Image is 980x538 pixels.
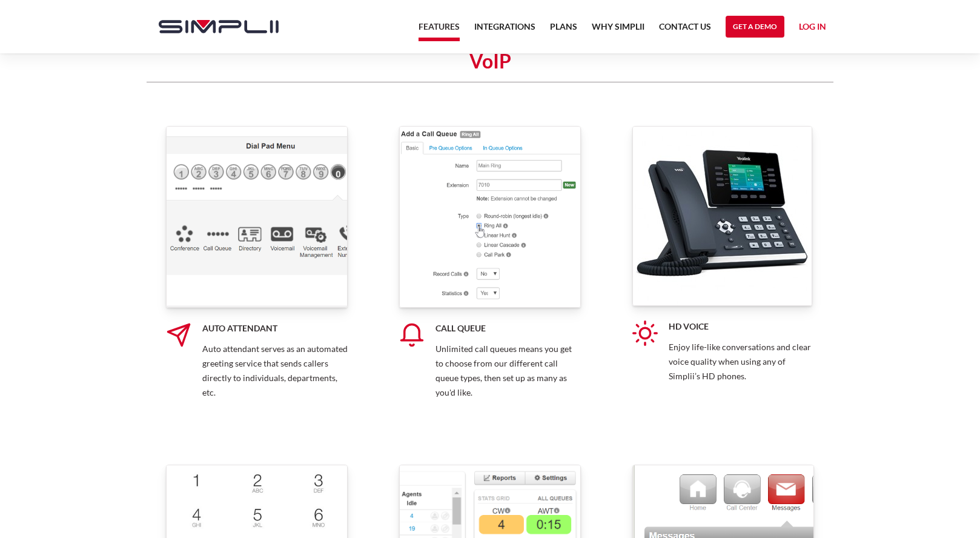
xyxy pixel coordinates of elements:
[435,342,581,400] p: Unlimited call queues means you get to choose from our different call queue types, then set up as...
[399,126,581,414] a: Call QueueUnlimited call queues means you get to choose from our different call queue types, then...
[159,20,279,33] img: Simplii
[799,19,826,38] a: Log in
[659,19,711,41] a: Contact US
[592,19,644,41] a: Why Simplii
[202,342,348,400] p: Auto attendant serves as an automated greeting service that sends callers directly to individuals...
[726,16,784,38] a: Get a Demo
[669,320,814,333] h5: HD Voice
[202,322,348,334] h5: Auto Attendant
[632,126,814,414] a: HD VoiceEnjoy life-like conversations and clear voice quality when using any of Simplii’s HD phones.
[147,55,833,82] h5: VoIP
[669,340,814,384] p: Enjoy life-like conversations and clear voice quality when using any of Simplii’s HD phones.
[435,322,581,334] h5: Call Queue
[550,19,577,41] a: Plans
[419,19,460,41] a: Features
[166,126,348,414] a: Auto AttendantAuto attendant serves as an automated greeting service that sends callers directly ...
[474,19,535,41] a: Integrations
